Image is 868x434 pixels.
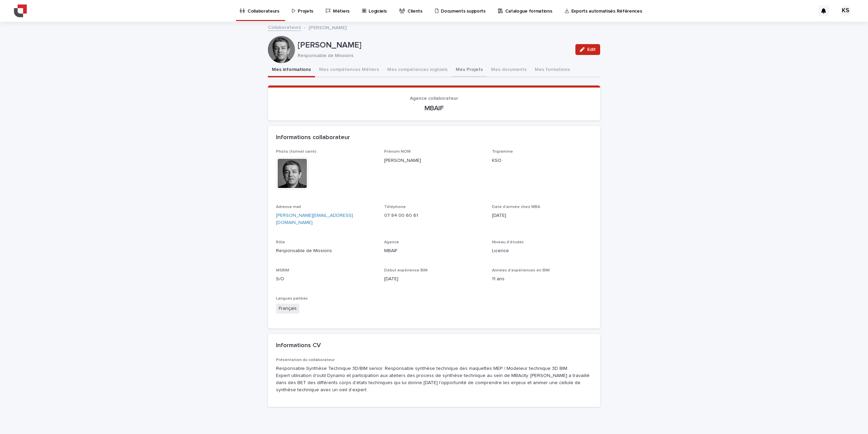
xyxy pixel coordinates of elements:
[384,240,399,244] span: Agence
[276,342,321,350] h2: Informations CV
[276,304,299,314] span: Français
[276,213,353,225] a: [PERSON_NAME][EMAIL_ADDRESS][DOMAIN_NAME]
[309,23,347,31] p: [PERSON_NAME]
[531,63,574,77] button: Mes formations
[575,44,600,55] button: Edit
[276,268,289,272] span: MSBIM
[384,150,411,154] span: Prénom NOM
[276,297,308,301] span: Langues parlées
[276,150,316,154] span: Photo (format carré)
[384,157,484,164] p: [PERSON_NAME]
[384,205,406,209] span: Téléphone
[298,53,567,59] p: Responsable de Missions
[384,268,428,272] span: Début expérience BIM
[276,365,592,393] p: Responsable Synthèse Technique 3D/BIM senior. Responsable synthèse technique des maquettes MEP / ...
[492,150,513,154] span: Trigramme
[492,276,592,283] p: 11 ans
[268,23,301,31] a: Collaborateurs
[384,213,418,218] a: 07 84 00 60 61
[587,47,596,52] span: Edit
[492,268,550,272] span: Années d'expériences en BIM
[492,205,540,209] span: Date d'arrivée chez MBA
[410,96,458,101] span: Agence collaborateur
[487,63,531,77] button: Mes documents
[276,247,376,254] p: Responsable de Missions
[268,63,315,77] button: Mes informations
[276,205,301,209] span: Adresse mail
[315,63,383,77] button: Mes compétences Métiers
[298,40,570,50] p: [PERSON_NAME]
[840,5,851,16] div: KS
[276,240,285,244] span: Rôle
[384,276,484,283] p: [DATE]
[276,358,335,362] span: Présentation du collaborateur
[14,4,27,18] img: YiAiwBLRm2aPEWe5IFcA
[383,63,452,77] button: Mes compétences logiciels
[276,104,592,112] p: MBAIF
[452,63,487,77] button: Mes Projets
[276,134,350,141] h2: Informations collaborateur
[492,212,592,219] p: [DATE]
[276,276,376,283] p: S/O
[384,247,484,254] p: MBAIF
[492,240,524,244] span: Niveau d'études
[492,157,592,164] p: KSO
[492,247,592,254] p: Licence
